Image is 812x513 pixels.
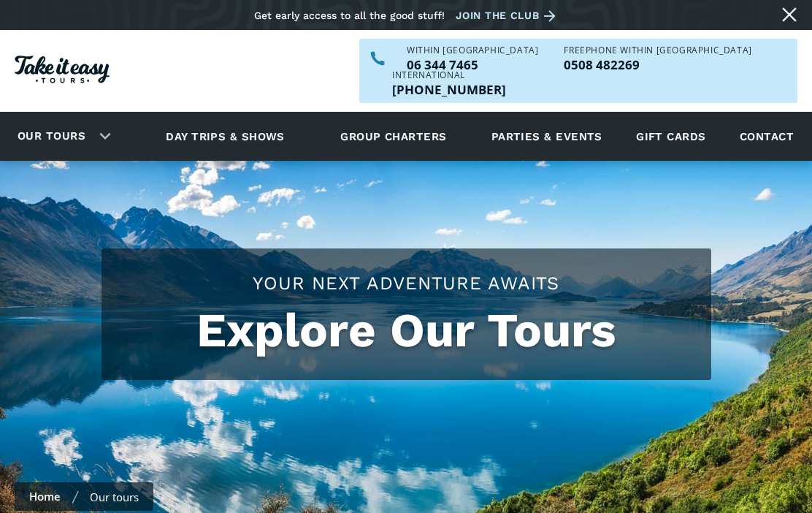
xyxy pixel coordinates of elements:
[407,58,538,71] a: Call us within NZ on 063447465
[116,303,697,358] h1: Explore Our Tours
[116,270,697,296] h2: Your Next Adventure Awaits
[90,490,139,504] div: Our tours
[564,58,751,71] p: 0508 482269
[322,116,464,156] a: Group charters
[407,58,538,71] p: 06 344 7465
[484,116,610,156] a: Parties & events
[7,119,96,153] a: Our tours
[392,83,506,96] p: [PHONE_NUMBER]
[15,482,153,511] nav: breadcrumbs
[29,489,61,503] a: Home
[392,71,506,80] div: International
[148,116,303,156] a: Day trips & shows
[564,46,751,55] div: Freephone WITHIN [GEOGRAPHIC_DATA]
[392,83,506,96] a: Call us outside of NZ on +6463447465
[407,46,538,55] div: WITHIN [GEOGRAPHIC_DATA]
[564,58,751,71] a: Call us freephone within NZ on 0508482269
[254,9,445,21] div: Get early access to all the good stuff!
[629,116,713,156] a: Gift cards
[778,3,801,26] a: Close message
[15,48,110,94] a: Homepage
[15,56,110,83] img: Take it easy Tours logo
[732,116,801,156] a: Contact
[456,7,561,25] a: Join the club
